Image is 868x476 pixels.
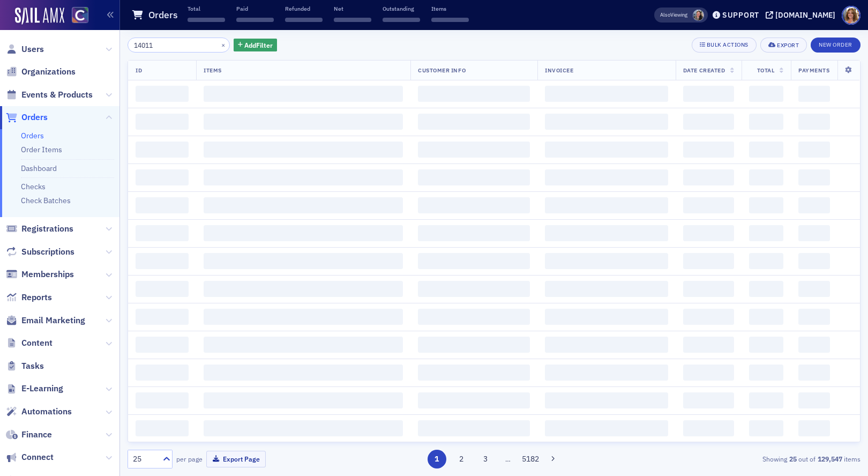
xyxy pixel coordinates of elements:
[21,360,44,372] span: Tasks
[176,454,203,464] label: per page
[204,420,403,436] span: ‌
[707,42,749,48] div: Bulk Actions
[136,66,142,74] span: ID
[722,10,759,20] div: Support
[683,169,734,185] span: ‌
[204,66,222,74] span: Items
[204,337,403,353] span: ‌
[21,429,52,441] span: Finance
[798,86,830,102] span: ‌
[749,392,783,408] span: ‌
[6,406,72,418] a: Automations
[188,18,225,22] span: ‌
[136,197,189,213] span: ‌
[749,309,783,325] span: ‌
[545,225,668,241] span: ‌
[334,5,371,12] p: Net
[136,337,189,353] span: ‌
[64,7,88,25] a: View Homepage
[692,38,757,53] button: Bulk Actions
[21,145,62,154] a: Order Items
[72,7,88,24] img: SailAMX
[6,292,52,303] a: Reports
[683,66,725,74] span: Date Created
[749,253,783,269] span: ‌
[693,10,704,21] span: Tiffany Carson
[285,5,323,12] p: Refunded
[6,337,53,349] a: Content
[15,8,64,25] img: SailAMX
[6,360,44,372] a: Tasks
[545,281,668,297] span: ‌
[21,111,48,123] span: Orders
[683,142,734,158] span: ‌
[418,309,530,325] span: ‌
[21,223,73,235] span: Registrations
[21,131,44,140] a: Orders
[21,182,46,191] a: Checks
[219,40,228,49] button: ×
[418,365,530,381] span: ‌
[683,86,734,102] span: ‌
[683,225,734,241] span: ‌
[418,66,466,74] span: Customer Info
[6,269,74,280] a: Memberships
[660,11,687,19] span: Viewing
[545,337,668,353] span: ‌
[798,309,830,325] span: ‌
[204,365,403,381] span: ‌
[749,169,783,185] span: ‌
[749,337,783,353] span: ‌
[6,246,74,258] a: Subscriptions
[545,420,668,436] span: ‌
[545,86,668,102] span: ‌
[21,66,76,78] span: Organizations
[136,169,189,185] span: ‌
[811,38,860,53] button: New Order
[136,281,189,297] span: ‌
[766,11,839,19] button: [DOMAIN_NAME]
[418,114,530,130] span: ‌
[418,392,530,408] span: ‌
[798,253,830,269] span: ‌
[545,169,668,185] span: ‌
[188,5,225,12] p: Total
[545,114,668,130] span: ‌
[136,365,189,381] span: ‌
[749,420,783,436] span: ‌
[21,292,52,303] span: Reports
[749,114,783,130] span: ‌
[521,450,540,468] button: 5182
[136,114,189,130] span: ‌
[798,66,829,74] span: Payments
[452,450,470,468] button: 2
[500,454,515,464] span: …
[760,38,807,53] button: Export
[798,281,830,297] span: ‌
[683,365,734,381] span: ‌
[6,451,54,463] a: Connect
[798,197,830,213] span: ‌
[757,66,775,74] span: Total
[136,253,189,269] span: ‌
[383,18,420,22] span: ‌
[683,420,734,436] span: ‌
[811,39,860,49] a: New Order
[6,111,48,123] a: Orders
[798,169,830,185] span: ‌
[787,454,798,464] strong: 25
[683,281,734,297] span: ‌
[545,66,573,74] span: Invoicee
[21,451,54,463] span: Connect
[6,383,63,395] a: E-Learning
[236,18,274,22] span: ‌
[683,253,734,269] span: ‌
[842,6,860,25] span: Profile
[6,66,76,78] a: Organizations
[204,114,403,130] span: ‌
[545,365,668,381] span: ‌
[431,18,469,22] span: ‌
[545,392,668,408] span: ‌
[798,114,830,130] span: ‌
